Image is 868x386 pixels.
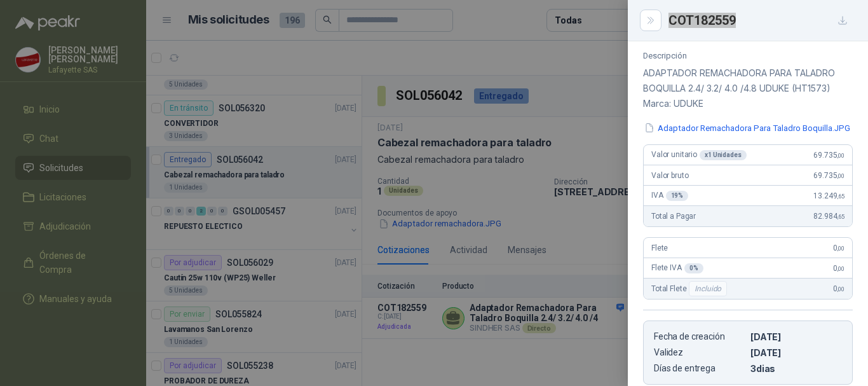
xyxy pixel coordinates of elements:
div: x 1 Unidades [700,150,747,160]
span: ,65 [837,193,844,200]
button: Adaptador Remachadora Para Taladro Boquilla.JPG [643,121,851,135]
span: 69.735 [813,171,844,180]
span: 13.249 [813,191,844,200]
p: Fecha de creación [654,331,745,342]
span: Flete [651,244,668,252]
div: COT182559 [668,10,853,31]
p: Días de entrega [654,363,745,374]
p: Validez [654,347,745,358]
span: IVA [651,191,688,201]
span: 82.984 [813,212,844,221]
span: ,00 [837,172,844,179]
div: Incluido [689,281,727,296]
span: ,00 [837,265,844,272]
span: 0 [833,284,844,293]
span: Total Flete [651,281,729,296]
span: ,00 [837,286,844,293]
p: [DATE] [750,347,842,358]
span: ,00 [837,152,844,159]
span: Total a Pagar [651,212,696,221]
span: Valor unitario [651,150,747,160]
p: [DATE] [750,331,842,342]
p: ADAPTADOR REMACHADORA PARA TALADRO BOQUILLA 2.4/ 3.2/ 4.0 /4.8 UDUKE (HT1573) Marca: UDUKE [643,65,853,111]
span: 0 [833,244,844,252]
span: ,65 [837,213,844,220]
div: 0 % [684,263,703,273]
span: ,00 [837,245,844,252]
p: 3 dias [750,363,842,374]
span: Flete IVA [651,263,703,273]
span: 0 [833,264,844,273]
span: 69.735 [813,151,844,160]
p: Descripción [643,51,853,60]
div: 19 % [666,191,689,201]
span: Valor bruto [651,171,688,180]
button: Close [643,13,658,28]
